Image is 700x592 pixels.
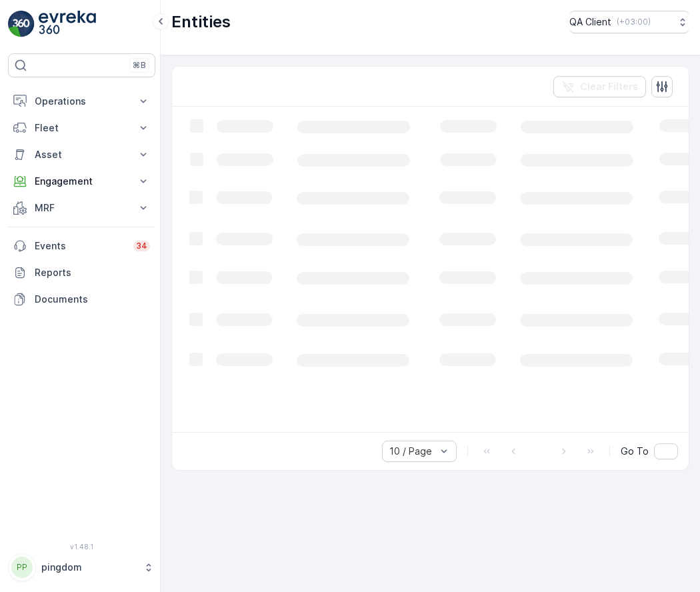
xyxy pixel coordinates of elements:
[8,553,155,581] button: PPpingdom
[580,80,638,93] p: Clear Filters
[35,148,129,161] p: Asset
[553,76,646,97] button: Clear Filters
[35,239,125,253] p: Events
[8,543,155,551] span: v 1.48.1
[8,259,155,286] a: Reports
[41,561,137,574] p: pingdom
[8,286,155,313] a: Documents
[8,233,155,259] a: Events34
[35,201,129,215] p: MRF
[35,293,150,306] p: Documents
[171,11,231,33] p: Entities
[8,141,155,168] button: Asset
[136,241,147,251] p: 34
[35,95,129,108] p: Operations
[617,17,651,27] p: ( +03:00 )
[35,121,129,135] p: Fleet
[39,11,96,37] img: logo_light-DOdMpM7g.png
[8,168,155,195] button: Engagement
[621,445,649,458] span: Go To
[11,557,33,578] div: PP
[8,115,155,141] button: Fleet
[35,266,150,279] p: Reports
[8,88,155,115] button: Operations
[35,175,129,188] p: Engagement
[569,15,611,29] p: QA Client
[569,11,689,33] button: QA Client(+03:00)
[133,60,146,71] p: ⌘B
[8,195,155,221] button: MRF
[8,11,35,37] img: logo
